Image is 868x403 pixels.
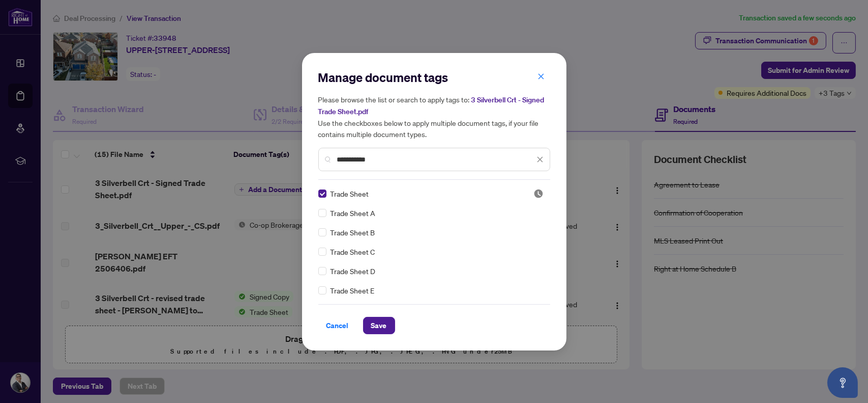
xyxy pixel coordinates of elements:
span: Trade Sheet [331,188,369,199]
span: Trade Sheet B [331,227,375,238]
button: Cancel [318,317,357,334]
span: close [537,73,545,80]
span: Trade Sheet D [331,265,376,277]
span: Save [371,317,387,334]
span: Pending Review [533,189,544,199]
span: Trade Sheet A [331,207,376,219]
span: close [536,156,544,163]
button: Open asap [827,367,858,398]
span: Trade Sheet E [331,285,375,296]
h2: Manage document tags [318,69,550,86]
span: 3 Silverbell Crt - Signed Trade Sheet.pdf [318,95,545,116]
span: Trade Sheet C [331,246,375,257]
img: status [533,189,544,199]
h5: Please browse the list or search to apply tags to: Use the checkboxes below to apply multiple doc... [318,94,550,140]
span: Cancel [326,317,349,334]
button: Save [363,317,395,334]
